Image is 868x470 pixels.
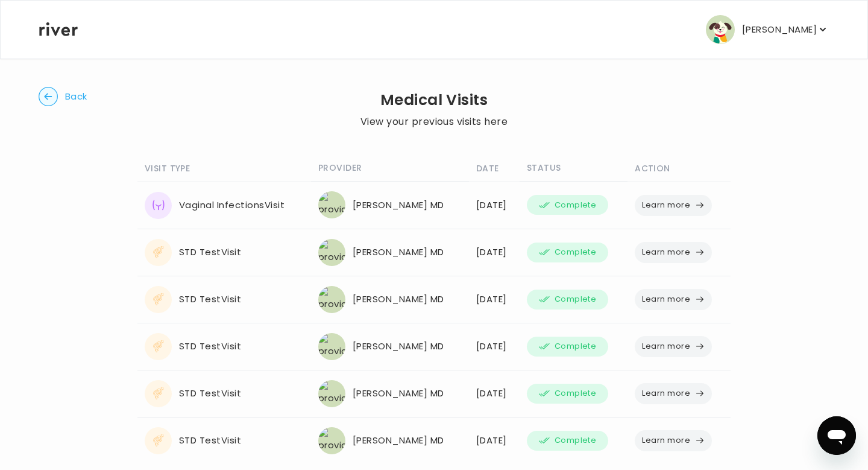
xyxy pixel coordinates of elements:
div: [DATE] [476,197,512,214]
div: [PERSON_NAME] MD [318,427,462,454]
button: Learn more [635,242,712,263]
span: Complete [555,198,596,212]
button: Learn more [635,336,712,357]
div: [PERSON_NAME] MD [318,286,462,313]
button: Back [39,87,87,106]
p: [PERSON_NAME] [742,21,817,38]
div: STD Test Visit [145,427,304,454]
img: provider avatar [318,286,345,313]
button: Learn more [635,430,712,451]
img: user avatar [706,15,735,44]
img: provider avatar [318,239,345,266]
button: user avatar[PERSON_NAME] [706,15,829,44]
div: [DATE] [476,244,512,261]
div: STD Test Visit [145,380,304,407]
button: Learn more [635,383,712,404]
div: [DATE] [476,432,512,449]
div: [PERSON_NAME] MD [318,191,462,218]
button: Learn more [635,195,712,216]
div: [PERSON_NAME] MD [318,333,462,360]
p: View your previous visits here [360,113,508,130]
span: Complete [555,292,596,306]
div: Vaginal Infections Visit [145,192,304,219]
iframe: Button to launch messaging window [817,416,856,455]
img: provider avatar [318,333,345,360]
img: provider avatar [318,191,345,218]
th: VISIT TYPE [137,154,311,182]
h2: Medical Visits [360,92,508,109]
img: provider avatar [318,427,345,454]
div: [PERSON_NAME] MD [318,380,462,407]
span: Complete [555,433,596,448]
th: ACTION [627,154,731,182]
button: Learn more [635,289,712,310]
div: [DATE] [476,338,512,355]
img: provider avatar [318,380,345,407]
th: STATUS [520,154,627,182]
span: Complete [555,386,596,401]
div: [DATE] [476,291,512,308]
div: STD Test Visit [145,286,304,313]
div: [DATE] [476,385,512,402]
span: Back [65,88,87,105]
span: Complete [555,339,596,354]
span: Complete [555,245,596,259]
div: STD Test Visit [145,333,304,360]
th: DATE [469,154,520,182]
div: [PERSON_NAME] MD [318,239,462,266]
div: STD Test Visit [145,239,304,266]
th: PROVIDER [311,154,469,182]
